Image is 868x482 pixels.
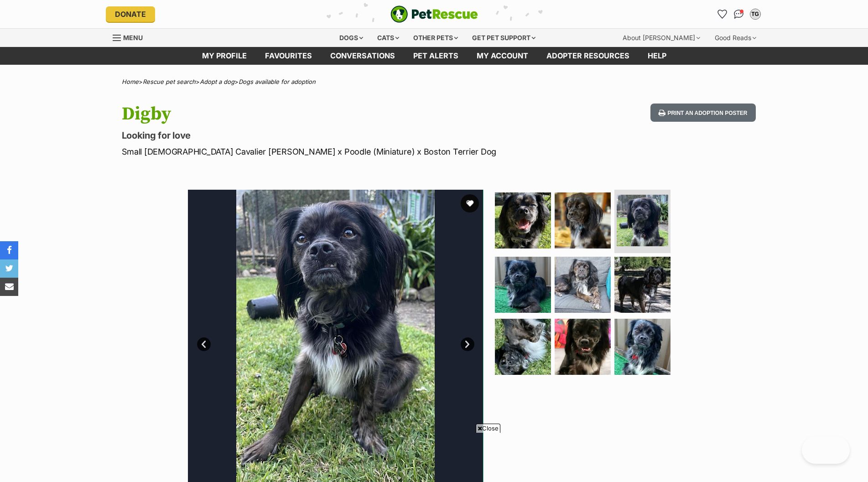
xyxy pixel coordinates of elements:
div: Other pets [407,29,464,47]
a: My account [468,47,537,65]
img: Photo of Digby [495,192,551,249]
a: Pet alerts [404,47,468,65]
a: Prev [197,337,211,351]
img: logo-e224e6f780fb5917bec1dbf3a21bbac754714ae5b6737aabdf751b685950b380.svg [390,5,478,23]
img: Photo of Digby [614,319,670,375]
img: Photo of Digby [555,257,611,313]
h1: Digby [122,104,508,124]
a: Adopt a dog [200,78,234,85]
a: My profile [193,47,256,65]
div: Dogs [333,29,369,47]
img: chat-41dd97257d64d25036548639549fe6c8038ab92f7586957e7f3b1b290dea8141.svg [734,10,743,19]
button: favourite [461,194,479,212]
a: Conversations [732,7,746,21]
img: Photo of Digby [617,195,668,246]
a: Menu [113,29,149,45]
img: Photo of Digby [495,257,551,313]
div: Good Reads [708,29,763,47]
a: Adopter resources [537,47,639,65]
a: Dogs available for adoption [239,78,316,85]
span: Close [476,424,500,433]
img: Photo of Digby [555,319,611,375]
p: Small [DEMOGRAPHIC_DATA] Cavalier [PERSON_NAME] x Poodle (Miniature) x Boston Terrier Dog [122,145,508,158]
img: Photo of Digby [495,319,551,375]
div: Cats [371,29,405,47]
a: PetRescue [390,5,478,23]
div: About [PERSON_NAME] [616,29,707,47]
a: Favourites [715,7,730,21]
button: Print an adoption poster [650,104,755,122]
div: > > > [99,78,769,85]
p: Looking for love [122,129,508,142]
a: Rescue pet search [143,78,196,85]
div: Get pet support [466,29,542,47]
a: conversations [321,47,404,65]
iframe: Help Scout Beacon - Open [802,436,850,464]
button: My account [748,7,763,21]
span: Menu [123,34,143,41]
a: Donate [106,6,155,22]
ul: Account quick links [715,7,763,21]
a: Next [461,337,474,351]
iframe: Advertisement [268,436,600,477]
img: Photo of Digby [614,257,670,313]
img: Photo of Digby [555,192,611,249]
a: Favourites [256,47,321,65]
a: Help [639,47,676,65]
div: TG [751,10,760,19]
a: Home [122,78,139,85]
